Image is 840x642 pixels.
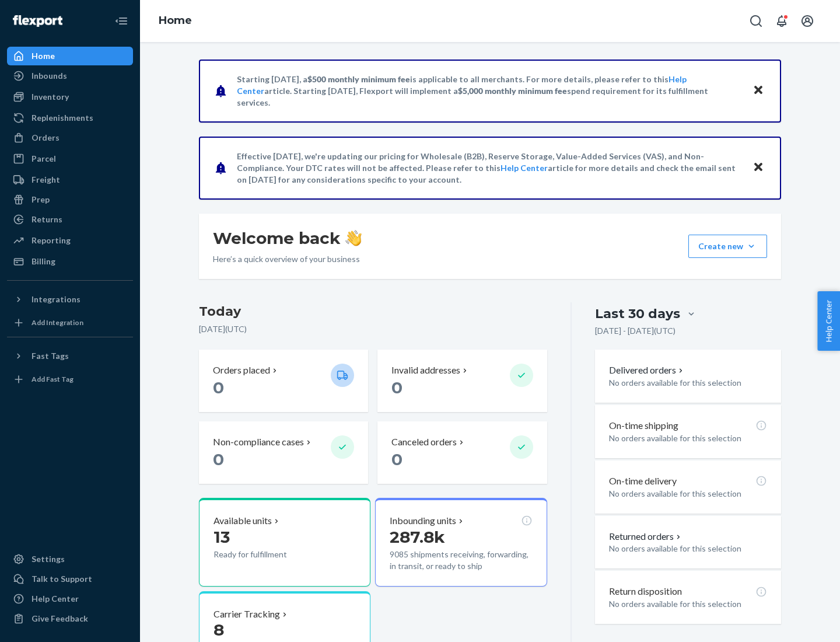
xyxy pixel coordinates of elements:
[609,377,767,389] p: No orders available for this selection
[7,109,133,127] a: Replenishments
[391,364,460,377] p: Invalid addresses
[7,88,133,106] a: Inventory
[32,153,56,165] div: Parcel
[345,230,362,246] img: hand-wave emoji
[7,347,133,365] button: Fast Tags
[32,317,83,327] div: Add Integration
[688,235,767,258] button: Create new
[391,449,402,469] span: 0
[609,474,677,488] p: On-time delivery
[32,194,50,205] div: Prep
[7,589,133,608] a: Help Center
[32,553,65,565] div: Settings
[390,514,456,528] p: Inbounding units
[237,151,741,186] p: Effective [DATE], we're updating our pricing for Wholesale (B2B), Reserve Storage, Value-Added Se...
[199,350,368,412] button: Orders placed 0
[7,252,133,271] a: Billing
[7,609,133,628] button: Give Feedback
[7,67,133,85] a: Inbounds
[213,549,321,560] p: Ready for fulfillment
[390,549,532,572] p: 9085 shipments receiving, forwarding, in transit, or ready to ship
[13,15,62,27] img: Flexport logo
[7,47,133,65] a: Home
[199,421,368,484] button: Non-compliance cases 0
[377,421,547,484] button: Canceled orders 0
[32,374,73,384] div: Add Fast Tag
[159,14,192,27] a: Home
[199,323,547,335] p: [DATE] ( UTC )
[609,488,767,500] p: No orders available for this selection
[307,74,410,84] span: $500 monthly minimum fee
[7,128,133,147] a: Orders
[770,9,793,33] button: Open notifications
[213,364,270,377] p: Orders placed
[609,530,683,543] button: Returned orders
[390,527,445,547] span: 287.8k
[199,302,547,321] h3: Today
[391,378,402,397] span: 0
[751,82,766,99] button: Close
[32,350,69,362] div: Fast Tags
[609,364,685,377] button: Delivered orders
[501,163,548,173] a: Help Center
[7,170,133,189] a: Freight
[32,613,88,624] div: Give Feedback
[595,325,675,337] p: [DATE] - [DATE] ( UTC )
[7,210,133,229] a: Returns
[32,50,55,62] div: Home
[609,432,767,444] p: No orders available for this selection
[751,159,766,176] button: Close
[609,419,678,432] p: On-time shipping
[7,550,133,568] a: Settings
[110,9,133,33] button: Close Navigation
[391,435,457,449] p: Canceled orders
[213,435,304,449] p: Non-compliance cases
[7,231,133,250] a: Reporting
[32,214,62,225] div: Returns
[377,350,547,412] button: Invalid addresses 0
[213,527,230,547] span: 13
[32,91,69,103] div: Inventory
[213,608,280,621] p: Carrier Tracking
[7,149,133,168] a: Parcel
[609,543,767,554] p: No orders available for this selection
[7,313,133,332] a: Add Integration
[817,291,840,351] button: Help Center
[213,253,362,265] p: Here’s a quick overview of your business
[32,256,55,267] div: Billing
[213,378,224,397] span: 0
[609,585,682,598] p: Return disposition
[32,174,60,186] div: Freight
[7,290,133,309] button: Integrations
[213,449,224,469] span: 0
[32,70,67,82] div: Inbounds
[32,235,71,246] div: Reporting
[609,598,767,610] p: No orders available for this selection
[199,498,370,587] button: Available units13Ready for fulfillment
[375,498,547,587] button: Inbounding units287.8k9085 shipments receiving, forwarding, in transit, or ready to ship
[796,9,819,33] button: Open account menu
[213,228,362,249] h1: Welcome back
[744,9,768,33] button: Open Search Box
[149,4,201,38] ol: breadcrumbs
[458,86,567,96] span: $5,000 monthly minimum fee
[32,112,93,124] div: Replenishments
[32,294,80,305] div: Integrations
[213,620,224,640] span: 8
[595,305,680,323] div: Last 30 days
[32,132,60,144] div: Orders
[32,573,92,585] div: Talk to Support
[7,570,133,588] a: Talk to Support
[7,370,133,389] a: Add Fast Tag
[7,190,133,209] a: Prep
[32,593,79,605] div: Help Center
[237,74,741,109] p: Starting [DATE], a is applicable to all merchants. For more details, please refer to this article...
[213,514,272,528] p: Available units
